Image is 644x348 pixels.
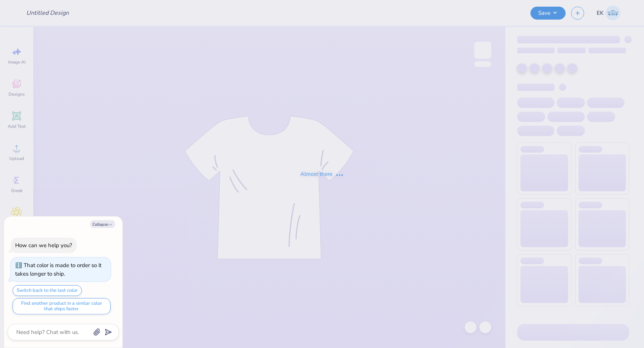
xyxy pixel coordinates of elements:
[13,285,82,296] button: Switch back to the last color
[90,220,115,228] button: Collapse
[15,262,101,277] div: That color is made to order so it takes longer to ship.
[15,242,72,249] div: How can we help you?
[13,298,111,314] button: Find another product in a similar color that ships faster
[300,170,344,178] div: Almost there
